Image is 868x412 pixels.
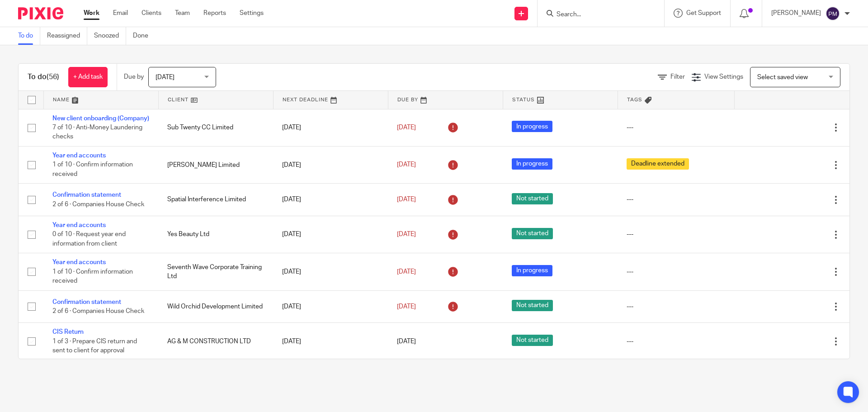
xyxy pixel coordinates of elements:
div: --- [627,337,726,346]
a: Clients [142,9,161,18]
span: Not started [512,335,553,346]
span: Not started [512,228,553,239]
td: Sub Twenty CC Limited [158,109,273,146]
a: Reports [203,9,226,18]
span: Filter [670,74,685,80]
span: In progress [512,158,552,170]
img: svg%3E [826,6,840,21]
a: To do [18,27,40,45]
a: Snoozed [94,27,126,45]
span: 7 of 10 · Anti-Money Laundering checks [52,124,142,140]
h1: To do [28,72,59,82]
span: [DATE] [397,162,416,168]
td: [DATE] [273,253,388,290]
div: --- [627,267,726,276]
span: In progress [512,265,552,276]
a: Confirmation statement [52,192,121,198]
a: Team [175,9,190,18]
div: --- [627,302,726,311]
span: Deadline extended [627,158,689,170]
td: Spatial Interference Limited [158,184,273,216]
td: Wild Orchid Development Limited [158,290,273,322]
span: 1 of 3 · Prepare CIS return and sent to client for approval [52,338,137,354]
span: 2 of 6 · Companies House Check [52,201,144,208]
a: Work [84,9,99,18]
span: [DATE] [397,303,416,310]
span: 2 of 6 · Companies House Check [52,308,144,314]
span: View Settings [704,74,743,80]
td: Yes Beauty Ltd [158,216,273,253]
span: [DATE] [397,196,416,203]
img: Pixie [18,7,63,19]
p: [PERSON_NAME] [771,9,821,18]
span: 1 of 10 · Confirm information received [52,269,133,284]
span: Not started [512,193,553,204]
span: [DATE] [397,269,416,275]
a: Email [113,9,128,18]
input: Search [556,11,637,19]
a: Year end accounts [52,222,106,228]
a: New client onboarding (Company) [52,115,149,122]
td: [DATE] [273,323,388,360]
td: Seventh Wave Corporate Training Ltd [158,253,273,290]
a: CIS Return [52,329,84,335]
span: [DATE] [156,74,175,81]
span: [DATE] [397,124,416,131]
td: [DATE] [273,109,388,146]
a: Year end accounts [52,259,106,265]
td: AG & M CONSTRUCTION LTD [158,323,273,360]
p: Due by [124,72,144,81]
span: 0 of 10 · Request year end information from client [52,231,126,247]
a: Settings [240,9,264,18]
span: Not started [512,300,553,311]
span: Select saved view [757,74,808,81]
td: [DATE] [273,290,388,322]
span: [DATE] [397,338,416,345]
a: Reassigned [47,27,87,45]
span: Tags [627,97,642,102]
a: Confirmation statement [52,299,121,305]
a: Done [133,27,155,45]
span: [DATE] [397,231,416,237]
div: --- [627,230,726,239]
span: (56) [47,73,59,81]
div: --- [627,123,726,132]
span: In progress [512,121,552,132]
span: Get Support [686,10,721,16]
td: [DATE] [273,216,388,253]
td: [DATE] [273,184,388,216]
td: [DATE] [273,146,388,183]
div: --- [627,195,726,204]
a: Year end accounts [52,152,106,159]
td: [PERSON_NAME] Limited [158,146,273,183]
span: 1 of 10 · Confirm information received [52,162,133,178]
a: + Add task [68,67,108,87]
